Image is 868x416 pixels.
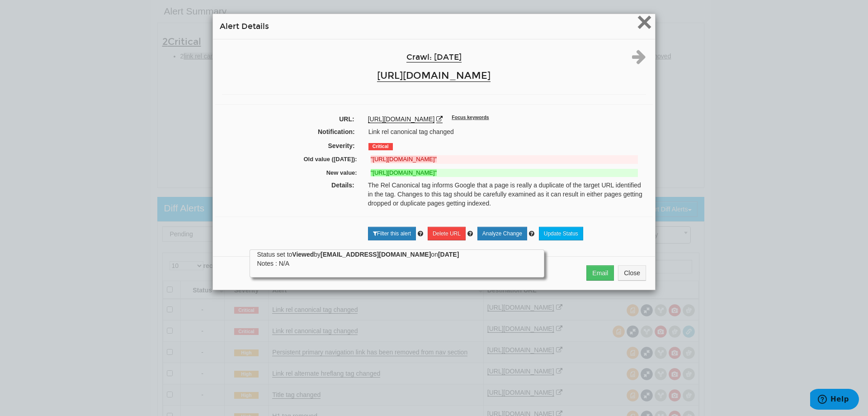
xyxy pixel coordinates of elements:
a: Crawl: [DATE] [406,53,462,62]
button: Close [618,265,646,281]
div: Status set to by on Notes : N/A [257,250,537,268]
label: Notification: [217,127,362,136]
label: Severity: [217,141,362,150]
h4: Alert Details [220,21,648,32]
iframe: Opens a widget where you can find more information [810,389,859,411]
a: [URL][DOMAIN_NAME] [368,115,435,123]
span: Critical [368,143,393,150]
strong: "[URL][DOMAIN_NAME]" [371,169,437,176]
label: Details: [215,181,361,190]
span: × [637,7,652,37]
strong: [DATE] [438,251,459,258]
a: Filter this alert [368,227,416,240]
div: The Rel Canonical tag informs Google that a page is really a duplicate of the target URL identifi... [361,181,653,208]
div: Link rel canonical tag changed [362,127,651,136]
a: Update Status [539,227,583,240]
label: New value: [223,169,364,177]
label: URL: [215,115,361,124]
strong: [EMAIL_ADDRESS][DOMAIN_NAME] [321,251,431,258]
label: Old value ([DATE]): [223,155,364,164]
a: Next alert [632,57,646,64]
sup: Focus keywords [452,115,489,120]
button: Email [586,265,614,281]
a: [URL][DOMAIN_NAME] [377,70,491,82]
a: Delete URL [428,227,466,240]
button: Close [637,14,652,33]
strong: Viewed [292,251,314,258]
a: Analyze Change [477,227,527,240]
strong: "[URL][DOMAIN_NAME]" [371,156,437,163]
